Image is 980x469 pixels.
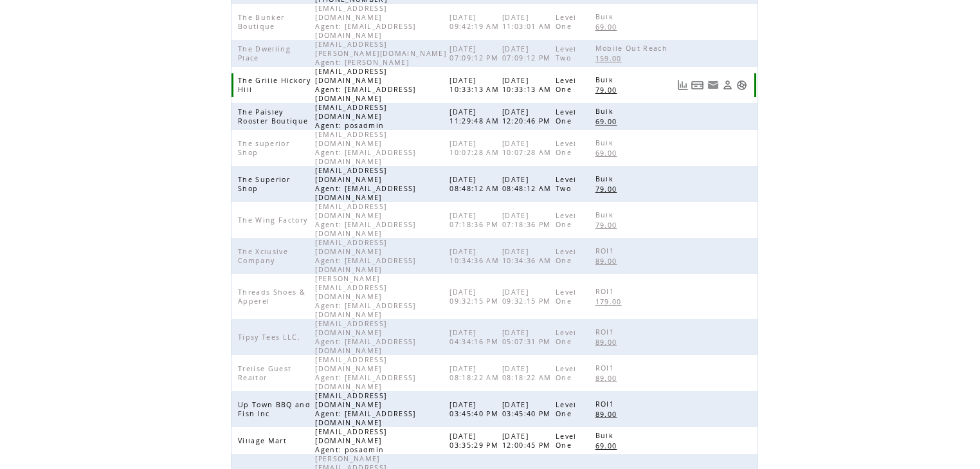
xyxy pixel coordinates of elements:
[315,391,415,427] span: [EMAIL_ADDRESS][DOMAIN_NAME] Agent: [EMAIL_ADDRESS][DOMAIN_NAME]
[556,44,577,62] span: Level Two
[502,13,555,31] span: [DATE] 11:03:01 AM
[449,400,502,418] span: [DATE] 03:45:40 PM
[315,238,415,274] span: [EMAIL_ADDRESS][DOMAIN_NAME] Agent: [EMAIL_ADDRESS][DOMAIN_NAME]
[595,44,671,53] span: Mobile Out Reach
[238,76,311,94] span: The Grille Hickory Hill
[556,107,577,125] span: Level One
[595,296,628,307] a: 179.00
[449,247,502,265] span: [DATE] 10:34:36 AM
[595,86,621,95] span: 79.00
[595,84,624,95] a: 79.00
[556,76,577,94] span: Level One
[595,210,617,219] span: Bulk
[449,175,502,193] span: [DATE] 08:48:12 AM
[691,80,704,91] a: View Bills
[502,364,555,382] span: [DATE] 08:18:22 AM
[315,67,415,103] span: [EMAIL_ADDRESS][DOMAIN_NAME] Agent: [EMAIL_ADDRESS][DOMAIN_NAME]
[502,211,554,229] span: [DATE] 07:18:36 PM
[315,427,387,454] span: [EMAIL_ADDRESS][DOMAIN_NAME] Agent: posadmin
[595,409,624,419] a: 89.00
[595,54,625,63] span: 159.00
[449,432,502,450] span: [DATE] 03:35:29 PM
[556,432,577,450] span: Level One
[722,80,733,91] a: View Profile
[315,355,415,391] span: [EMAIL_ADDRESS][DOMAIN_NAME] Agent: [EMAIL_ADDRESS][DOMAIN_NAME]
[595,363,617,372] span: ROI1
[595,372,624,383] a: 89.00
[449,139,502,157] span: [DATE] 10:07:28 AM
[595,221,621,230] span: 79.00
[502,328,554,346] span: [DATE] 05:07:31 PM
[315,166,415,202] span: [EMAIL_ADDRESS][DOMAIN_NAME] Agent: [EMAIL_ADDRESS][DOMAIN_NAME]
[238,139,289,157] span: The superior Shop
[595,338,621,347] span: 89.00
[595,147,624,158] a: 69.00
[449,44,502,62] span: [DATE] 07:09:12 PM
[315,319,415,355] span: [EMAIL_ADDRESS][DOMAIN_NAME] Agent: [EMAIL_ADDRESS][DOMAIN_NAME]
[238,44,291,62] span: The Dwelling Place
[595,21,624,32] a: 69.00
[556,211,577,229] span: Level One
[238,400,311,418] span: Up Town BBQ and Fish Inc
[238,364,291,382] span: Trelise Guest Realtor
[315,130,415,166] span: [EMAIL_ADDRESS][DOMAIN_NAME] Agent: [EMAIL_ADDRESS][DOMAIN_NAME]
[449,364,502,382] span: [DATE] 08:18:22 AM
[595,255,624,266] a: 89.00
[502,44,554,62] span: [DATE] 07:09:12 PM
[595,117,621,126] span: 69.00
[595,183,624,194] a: 79.00
[449,107,502,125] span: [DATE] 11:29:48 AM
[502,247,555,265] span: [DATE] 10:34:36 AM
[556,364,577,382] span: Level One
[595,410,621,419] span: 89.00
[595,185,621,194] span: 79.00
[595,374,621,383] span: 89.00
[595,400,617,409] span: ROI1
[502,400,554,418] span: [DATE] 03:45:40 PM
[502,432,554,450] span: [DATE] 12:00:45 PM
[238,175,290,193] span: The Superior Shop
[502,175,555,193] span: [DATE] 08:48:12 AM
[595,174,617,183] span: Bulk
[736,80,747,91] a: Support
[315,40,446,67] span: [EMAIL_ADDRESS][PERSON_NAME][DOMAIN_NAME] Agent: [PERSON_NAME]
[502,76,555,94] span: [DATE] 10:33:13 AM
[556,247,577,265] span: Level One
[707,79,719,91] a: Resend welcome email to this user
[595,53,628,64] a: 159.00
[595,12,617,21] span: Bulk
[595,297,625,306] span: 179.00
[238,216,311,225] span: The Wing Factory
[502,288,554,306] span: [DATE] 09:32:15 PM
[595,440,624,451] a: 69.00
[595,107,617,116] span: Bulk
[595,441,621,450] span: 69.00
[315,4,415,40] span: [EMAIL_ADDRESS][DOMAIN_NAME] Agent: [EMAIL_ADDRESS][DOMAIN_NAME]
[449,288,502,306] span: [DATE] 09:32:15 PM
[556,288,577,306] span: Level One
[315,274,415,319] span: [PERSON_NAME][EMAIL_ADDRESS][DOMAIN_NAME] Agent: [EMAIL_ADDRESS][DOMAIN_NAME]
[595,327,617,336] span: ROI1
[595,257,621,266] span: 89.00
[449,211,502,229] span: [DATE] 07:18:36 PM
[238,247,288,265] span: The Xclusive Company
[595,23,621,32] span: 69.00
[595,246,617,255] span: ROI1
[502,139,555,157] span: [DATE] 10:07:28 AM
[238,13,284,31] span: The Bunker Boutique
[595,287,617,296] span: ROI1
[595,149,621,158] span: 69.00
[595,219,624,230] a: 79.00
[315,103,387,130] span: [EMAIL_ADDRESS][DOMAIN_NAME] Agent: posadmin
[449,76,502,94] span: [DATE] 10:33:13 AM
[556,139,577,157] span: Level One
[595,75,617,84] span: Bulk
[449,13,502,31] span: [DATE] 09:42:19 AM
[556,400,577,418] span: Level One
[556,13,577,31] span: Level One
[556,175,577,193] span: Level Two
[238,288,305,306] span: Threads Shoes & Apperel
[595,138,617,147] span: Bulk
[238,333,304,342] span: Tipsy Tees LLC.
[595,116,624,127] a: 69.00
